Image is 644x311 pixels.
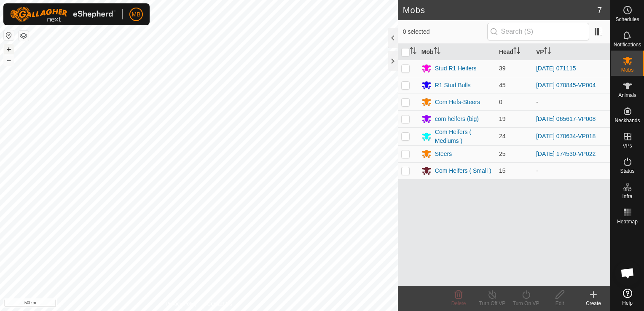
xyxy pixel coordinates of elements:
[536,82,596,88] a: [DATE] 070845-VP004
[434,48,440,55] p-sorticon: Activate to sort
[435,81,471,90] div: R1 Stud Bulls
[499,133,506,139] span: 24
[611,285,644,309] a: Help
[499,167,506,174] span: 15
[475,300,509,307] div: Turn Off VP
[499,115,506,122] span: 19
[4,30,14,40] button: Reset Map
[614,42,641,47] span: Notifications
[19,31,29,41] button: Map Layers
[618,93,636,98] span: Animals
[435,150,452,158] div: Steers
[4,44,14,54] button: +
[536,65,576,72] a: [DATE] 071115
[435,98,480,107] div: Com Hefs-Steers
[614,118,640,123] span: Neckbands
[533,94,610,110] td: -
[496,44,533,60] th: Head
[10,7,115,22] img: Gallagher Logo
[536,115,596,122] a: [DATE] 065617-VP008
[435,64,477,73] div: Stud R1 Heifers
[499,99,502,105] span: 0
[617,219,638,224] span: Heatmap
[4,55,14,65] button: –
[132,10,141,19] span: MB
[620,169,634,174] span: Status
[435,166,491,175] div: Com Heifers ( Small )
[418,44,496,60] th: Mob
[622,194,632,199] span: Infra
[451,300,466,306] span: Delete
[509,300,543,307] div: Turn On VP
[536,133,596,139] a: [DATE] 070634-VP018
[403,27,487,36] span: 0 selected
[615,260,640,286] div: Open chat
[615,17,639,22] span: Schedules
[410,48,416,55] p-sorticon: Activate to sort
[403,5,597,15] h2: Mobs
[499,65,506,72] span: 39
[487,23,589,40] input: Search (S)
[499,150,506,157] span: 25
[499,82,506,88] span: 45
[435,115,479,123] div: com heifers (big)
[622,300,633,306] span: Help
[577,300,610,307] div: Create
[513,48,520,55] p-sorticon: Activate to sort
[536,150,596,157] a: [DATE] 174530-VP022
[435,128,492,145] div: Com Heifers ( Mediums )
[166,300,197,308] a: Privacy Policy
[621,67,633,72] span: Mobs
[533,44,610,60] th: VP
[207,300,232,308] a: Contact Us
[543,300,577,307] div: Edit
[623,143,632,148] span: VPs
[544,48,551,55] p-sorticon: Activate to sort
[533,162,610,179] td: -
[597,4,602,16] span: 7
